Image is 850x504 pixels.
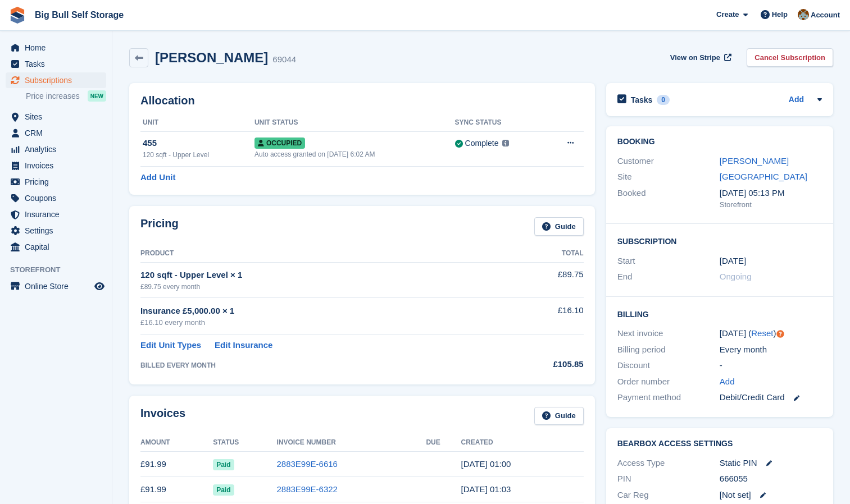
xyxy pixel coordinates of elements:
div: Car Reg [617,489,720,502]
a: menu [6,56,106,72]
th: Amount [140,434,213,452]
div: Customer [617,155,720,168]
span: Insurance [25,207,92,222]
span: Analytics [25,141,92,157]
td: £89.75 [501,262,584,297]
div: Start [617,255,720,268]
span: Storefront [10,264,112,276]
a: Reset [751,328,773,338]
td: £16.10 [501,298,584,335]
span: Settings [25,223,92,239]
a: Preview store [93,280,106,293]
a: menu [6,278,106,294]
td: £91.99 [140,452,213,477]
a: Guide [534,217,584,236]
a: menu [6,223,106,239]
a: Edit Unit Types [140,339,201,352]
span: Capital [25,239,92,255]
a: Add [720,375,735,388]
time: 2025-06-20 00:03:12 UTC [461,484,511,494]
a: menu [6,40,106,56]
span: Create [716,9,739,20]
a: Add [789,94,804,107]
span: CRM [25,125,92,141]
h2: [PERSON_NAME] [155,50,268,65]
th: Status [213,434,276,452]
div: Debit/Credit Card [720,391,822,404]
span: Online Store [25,278,92,294]
th: Created [461,434,584,452]
h2: Booking [617,138,822,146]
div: £89.75 every month [140,282,501,292]
a: menu [6,239,106,255]
span: View on Stripe [670,52,720,63]
div: Order number [617,375,720,388]
a: [PERSON_NAME] [720,156,789,166]
span: Help [772,9,788,20]
th: Unit [140,114,254,132]
span: Price increases [26,91,80,102]
div: 0 [657,95,670,105]
div: Complete [465,138,499,149]
span: Subscriptions [25,72,92,88]
a: Big Bull Self Storage [30,6,128,24]
div: Access Type [617,457,720,470]
a: menu [6,174,106,190]
a: Price increases NEW [26,90,106,102]
h2: BearBox Access Settings [617,439,822,448]
span: Home [25,40,92,56]
div: BILLED EVERY MONTH [140,360,501,370]
img: icon-info-grey-7440780725fd019a000dd9b08b2336e03edf1995a4989e88bcd33f0948082b44.svg [502,140,509,146]
h2: Pricing [140,217,179,236]
div: Insurance £5,000.00 × 1 [140,305,501,318]
div: 69044 [272,53,296,66]
h2: Allocation [140,94,584,107]
div: [Not set] [720,489,822,502]
a: menu [6,125,106,141]
div: Discount [617,359,720,372]
div: Static PIN [720,457,822,470]
th: Due [426,434,461,452]
time: 2025-07-20 00:00:03 UTC [461,459,511,469]
div: 120 sqft - Upper Level [143,150,254,160]
div: Tooltip anchor [775,329,785,339]
th: Total [501,245,584,263]
div: [DATE] 05:13 PM [720,187,822,200]
img: Mike Llewellen Palmer [798,9,809,20]
th: Invoice Number [276,434,426,452]
span: Invoices [25,158,92,173]
span: Coupons [25,190,92,206]
span: Sites [25,109,92,125]
a: 2883E99E-6322 [276,484,337,494]
a: Add Unit [140,171,175,184]
div: Every month [720,343,822,356]
a: menu [6,72,106,88]
div: PIN [617,473,720,485]
div: Auto access granted on [DATE] 6:02 AM [254,149,455,159]
a: menu [6,158,106,173]
a: menu [6,190,106,206]
div: £105.85 [501,358,584,371]
div: Payment method [617,391,720,404]
a: View on Stripe [666,48,734,67]
div: 120 sqft - Upper Level × 1 [140,269,501,282]
div: Billing period [617,343,720,356]
div: NEW [88,90,106,102]
span: Paid [213,484,234,496]
span: Ongoing [720,272,752,281]
div: End [617,271,720,283]
h2: Tasks [631,95,653,105]
a: menu [6,207,106,222]
a: Guide [534,407,584,425]
td: £91.99 [140,477,213,502]
span: Paid [213,459,234,470]
h2: Invoices [140,407,185,425]
div: 455 [143,137,254,150]
th: Unit Status [254,114,455,132]
h2: Billing [617,308,822,319]
div: Next invoice [617,327,720,340]
h2: Subscription [617,235,822,246]
th: Product [140,245,501,263]
a: menu [6,141,106,157]
div: [DATE] ( ) [720,327,822,340]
